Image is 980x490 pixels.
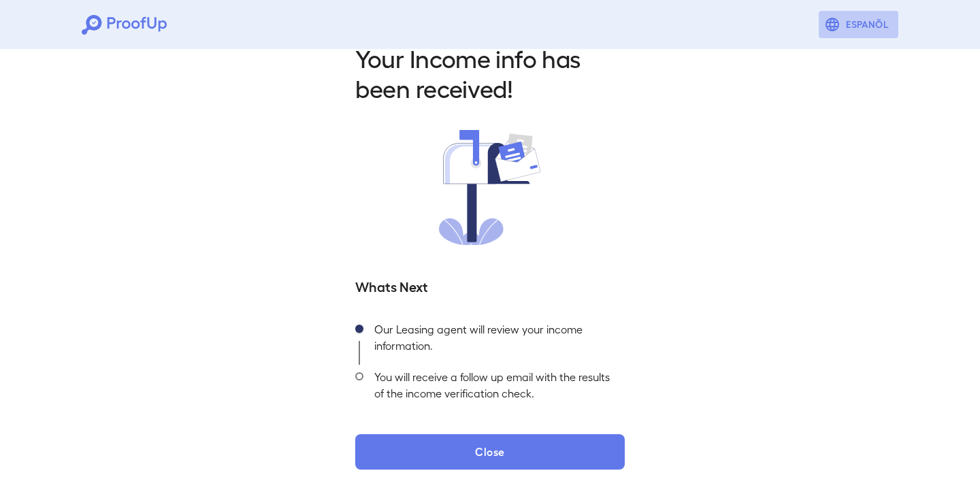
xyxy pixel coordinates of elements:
[355,276,625,295] h5: Whats Next
[363,365,625,412] div: You will receive a follow up email with the results of the income verification check.
[355,434,625,470] button: Close
[819,11,898,38] button: Espanõl
[363,317,625,365] div: Our Leasing agent will review your income information.
[439,130,541,245] img: received.svg
[355,43,625,103] h2: Your Income info has been received!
